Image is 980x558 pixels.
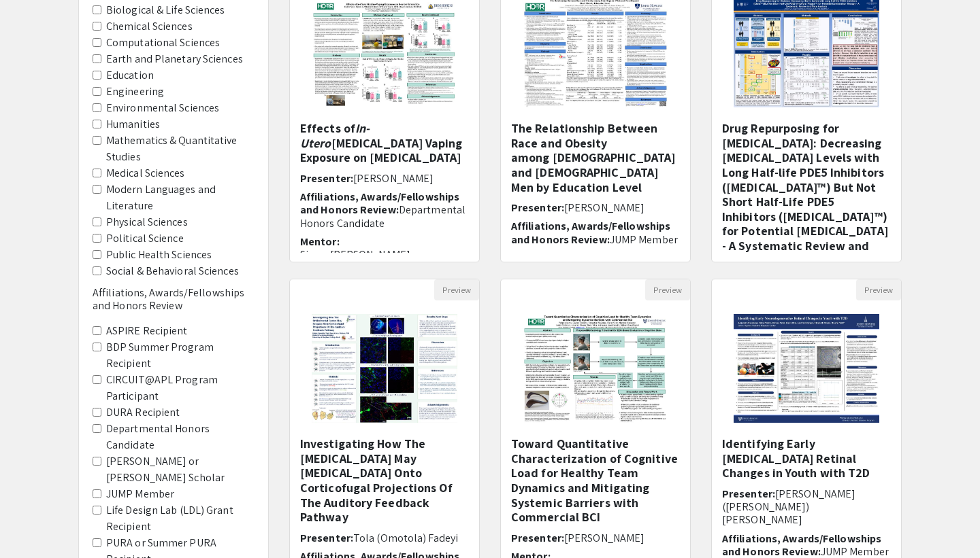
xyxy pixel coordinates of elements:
[353,531,458,545] span: Tola (Omotola) Fadeyi
[298,300,470,436] img: <p><strong style="background-color: transparent; color: rgb(0, 0, 0);">Investigating How The Orbi...
[722,487,891,527] h6: Presenter:
[93,286,255,312] h6: Affiliations, Awards/Fellowships and Honors Review
[511,121,680,194] h5: The Relationship Between Race and Obesity among [DEMOGRAPHIC_DATA] and [DEMOGRAPHIC_DATA] Men by ...
[610,232,678,247] span: JUMP Member
[106,165,185,181] label: Medical Sciences
[106,372,255,404] label: CIRCUIT@APL Program Participant
[300,248,469,287] p: Sierra [PERSON_NAME], [PERSON_NAME] PhD, [PERSON_NAME] MD/PhD
[106,116,160,133] label: Humanities
[300,172,469,185] h6: Presenter:
[106,214,188,230] label: Physical Sciences
[300,120,370,151] em: In-Utero
[511,201,680,214] h6: Presenter:
[722,487,855,527] span: [PERSON_NAME] ([PERSON_NAME]) [PERSON_NAME]
[10,497,58,548] iframe: Chat
[106,35,220,51] label: Computational Sciences
[106,486,174,502] label: JUMP Member
[511,531,680,544] h6: Presenter:
[106,2,225,18] label: Biological & Life Sciences
[300,531,469,544] h6: Presenter:
[106,84,164,100] label: Engineering
[106,421,255,453] label: Departmental Honors Candidate
[511,219,670,246] span: Affiliations, Awards/Fellowships and Honors Review:
[564,200,644,215] span: [PERSON_NAME]
[106,18,193,35] label: Chemical Sciences
[106,67,154,84] label: Education
[645,279,690,300] button: Preview
[106,100,219,116] label: Environmental Sciences
[511,251,551,265] span: Mentor:
[106,453,255,486] label: [PERSON_NAME] or [PERSON_NAME] Scholar
[106,404,180,421] label: DURA Recipient
[106,502,255,535] label: Life Design Lab (LDL) Grant Recipient
[509,300,681,436] img: <p><span style="background-color: transparent; color: rgb(0, 0, 0);">Toward Quantitative Characte...
[106,133,255,165] label: Mathematics & Quantitative Studies
[300,234,340,249] span: Mentor:
[300,121,469,165] h5: Effects of [MEDICAL_DATA] Vaping Exposure on [MEDICAL_DATA]
[300,203,465,230] span: Departmental Honors Candidate
[564,531,644,545] span: [PERSON_NAME]
[106,247,212,263] label: Public Health Sciences
[106,339,255,372] label: BDP Summer Program Recipient
[722,436,891,481] h5: Identifying Early [MEDICAL_DATA] Retinal Changes in Youth with T2D
[722,121,891,268] h5: Drug Repurposing for [MEDICAL_DATA]: Decreasing [MEDICAL_DATA] Levels with Long Half-life PDE5 In...
[106,181,255,214] label: Modern Languages and Literature
[106,323,188,339] label: ASPIRE Recipient
[106,263,239,279] label: Social & Behavioral Sciences
[106,230,184,247] label: Political Science
[856,279,901,300] button: Preview
[300,436,469,525] h5: Investigating How The [MEDICAL_DATA] May [MEDICAL_DATA] Onto Corticofugal Projections Of The Audi...
[511,436,680,525] h5: Toward Quantitative Characterization of Cognitive Load for Healthy Team Dynamics and Mitigating S...
[106,51,243,67] label: Earth and Planetary Sciences
[434,279,479,300] button: Preview
[720,300,892,436] img: <p>Identifying Early Neurodegenerative Retinal Changes in Youth with T2D</p>
[300,190,459,217] span: Affiliations, Awards/Fellowships and Honors Review:
[353,171,434,186] span: [PERSON_NAME]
